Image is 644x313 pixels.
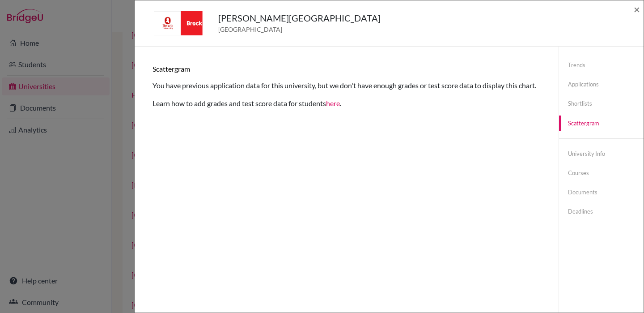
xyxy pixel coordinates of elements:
[145,11,211,35] img: ca_bro_w82t68mg.png
[218,25,381,34] span: [GEOGRAPHIC_DATA]
[559,146,644,162] a: University info
[559,116,644,131] a: Scattergram
[559,204,644,219] a: Deadlines
[153,64,541,73] h6: Scattergram
[218,11,381,25] h5: [PERSON_NAME][GEOGRAPHIC_DATA]
[559,77,644,92] a: Applications
[559,184,644,200] a: Documents
[153,98,541,109] p: Learn how to add grades and test score data for students .
[559,96,644,111] a: Shortlists
[326,99,340,107] a: here
[559,57,644,73] a: Trends
[634,4,640,15] button: Close
[634,3,640,16] span: ×
[153,80,541,91] p: You have previous application data for this university, but we don't have enough grades or test s...
[559,165,644,181] a: Courses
